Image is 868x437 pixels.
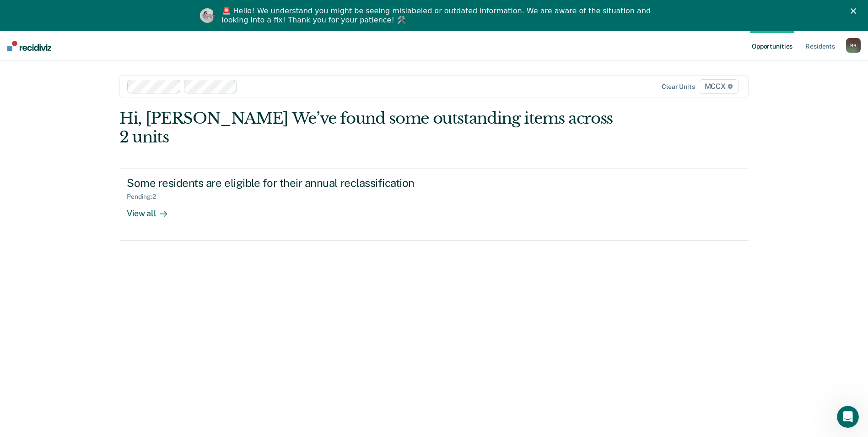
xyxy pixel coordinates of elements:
[119,169,749,241] a: Some residents are eligible for their annual reclassificationPending:2View all
[699,79,739,94] span: MCCX
[846,38,861,53] button: BB
[7,41,51,51] img: Recidiviz
[222,6,654,25] div: 🚨 Hello! We understand you might be seeing mislabeled or outdated information. We are aware of th...
[127,176,448,190] div: Some residents are eligible for their annual reclassification
[846,38,861,53] div: B B
[851,8,860,14] div: Close
[662,83,695,91] div: Clear units
[127,193,163,201] div: Pending : 2
[200,8,215,23] img: Profile image for Kim
[803,31,837,60] a: Residents
[750,31,794,60] a: Opportunities
[837,406,859,428] iframe: Intercom live chat
[127,201,178,218] div: View all
[119,109,623,147] div: Hi, [PERSON_NAME] We’ve found some outstanding items across 2 units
